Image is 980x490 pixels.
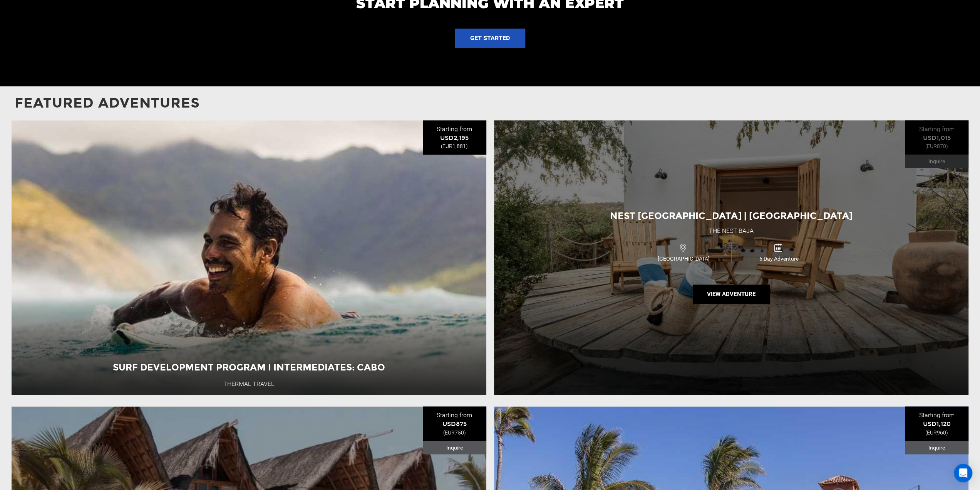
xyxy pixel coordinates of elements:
[693,285,770,304] button: View Adventure
[636,255,731,263] span: [GEOGRAPHIC_DATA]
[732,255,826,263] span: 6 Day Adventure
[709,227,754,236] div: The Nest Baja
[15,93,965,113] p: Featured Adventures
[455,29,525,48] button: GET STARTED
[610,210,852,221] span: Nest [GEOGRAPHIC_DATA] | [GEOGRAPHIC_DATA]
[954,464,972,482] div: Open Intercom Messenger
